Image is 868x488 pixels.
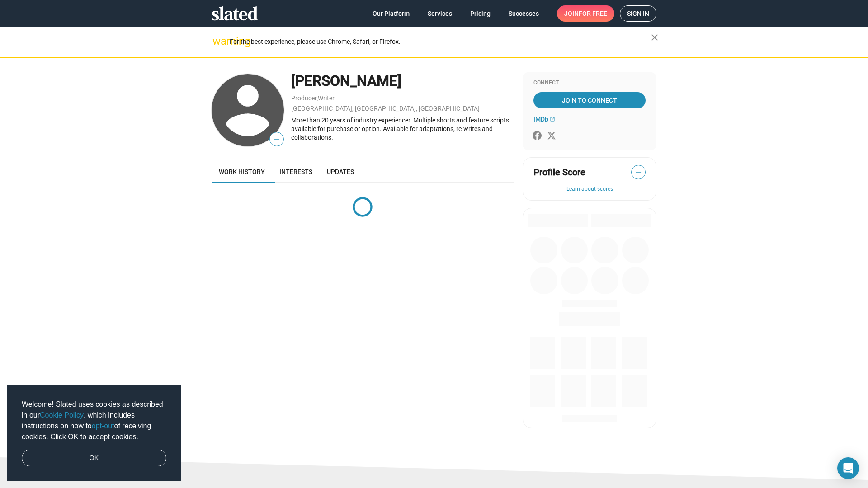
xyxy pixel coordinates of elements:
a: opt-out [92,422,114,430]
div: Open Intercom Messenger [837,457,859,479]
span: Updates [327,168,354,175]
div: More than 20 years of industry experiencer. Multiple shorts and feature scripts available for pur... [291,116,514,141]
a: Producer [291,94,317,102]
div: Connect [533,80,646,87]
a: Cookie Policy [40,411,84,419]
span: for free [579,5,607,22]
div: cookieconsent [7,385,181,481]
a: Updates [320,161,361,183]
span: Join To Connect [535,92,644,108]
mat-icon: open_in_new [550,117,555,122]
a: Our Platform [365,5,417,22]
span: — [632,167,645,178]
a: IMDb [533,116,555,123]
a: Pricing [463,5,498,22]
a: dismiss cookie message [22,450,166,467]
a: Join To Connect [533,92,646,108]
span: Profile Score [533,166,585,178]
span: Join [564,5,607,22]
a: Services [420,5,459,22]
a: Writer [318,94,335,102]
a: Successes [501,5,546,22]
div: For the best experience, please use Chrome, Safari, or Firefox. [230,36,651,48]
span: Work history [219,168,265,175]
span: Pricing [470,5,491,22]
mat-icon: close [649,32,660,43]
span: — [270,134,283,145]
span: Interests [279,168,312,175]
a: Joinfor free [557,5,614,22]
span: Services [428,5,452,22]
a: Work history [212,161,272,183]
a: Sign in [620,5,656,22]
button: Learn about scores [533,186,646,193]
span: , [317,96,318,101]
span: Sign in [627,6,649,21]
mat-icon: warning [212,36,223,47]
span: Welcome! Slated uses cookies as described in our , which includes instructions on how to of recei... [22,399,166,442]
a: Interests [272,161,320,183]
div: [PERSON_NAME] [291,71,514,91]
span: IMDb [533,116,548,123]
span: Successes [509,5,539,22]
span: Our Platform [373,5,410,22]
a: [GEOGRAPHIC_DATA], [GEOGRAPHIC_DATA], [GEOGRAPHIC_DATA] [291,105,480,112]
